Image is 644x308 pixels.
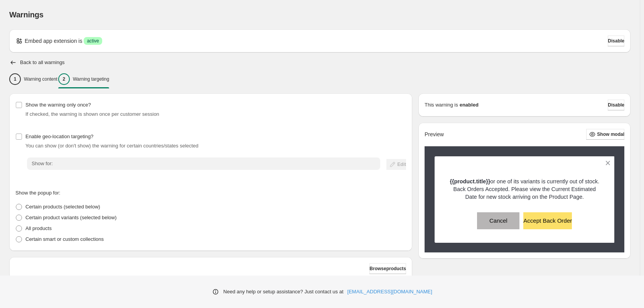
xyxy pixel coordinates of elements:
span: You can show (or don't show) the warning for certain countries/states selected [25,143,199,149]
p: Warning content [24,76,57,82]
span: If checked, the warning is shown once per customer session [25,111,159,117]
div: 1 [9,73,21,85]
p: This warning is [425,101,458,109]
button: 2Warning targeting [58,71,109,87]
button: 1Warning content [9,71,57,87]
p: Embed app extension is [25,37,82,45]
strong: {{product.title}} [450,178,490,184]
p: or one of its variants is currently out of stock. Back Orders Accepted. Please view the Current E... [448,178,601,201]
h2: Back to all warnings [20,59,65,66]
strong: enabled [460,101,479,109]
span: active [87,38,99,44]
button: Show modal [586,129,624,140]
p: Certain smart or custom collections [25,235,104,243]
button: Cancel [477,212,519,229]
h2: Preview [425,131,444,138]
p: Warning targeting [73,76,109,82]
span: Certain products (selected below) [25,204,100,210]
span: Show the popup for: [15,190,60,196]
span: Warnings [9,10,44,19]
div: 2 [58,73,70,85]
span: Disable [608,102,624,108]
span: Enable geo-location targeting? [25,134,93,139]
button: Accept Back Order [523,212,572,229]
button: Browseproducts [369,263,406,274]
span: Show modal [597,131,624,137]
span: Show the warning only once? [25,102,91,108]
span: Certain product variants (selected below) [25,215,116,220]
span: Show for: [32,161,53,166]
p: All products [25,225,52,232]
a: [EMAIL_ADDRESS][DOMAIN_NAME] [347,288,432,296]
span: Disable [608,38,624,44]
button: Disable [608,36,624,46]
span: Browse products [369,266,406,272]
button: Disable [608,100,624,110]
